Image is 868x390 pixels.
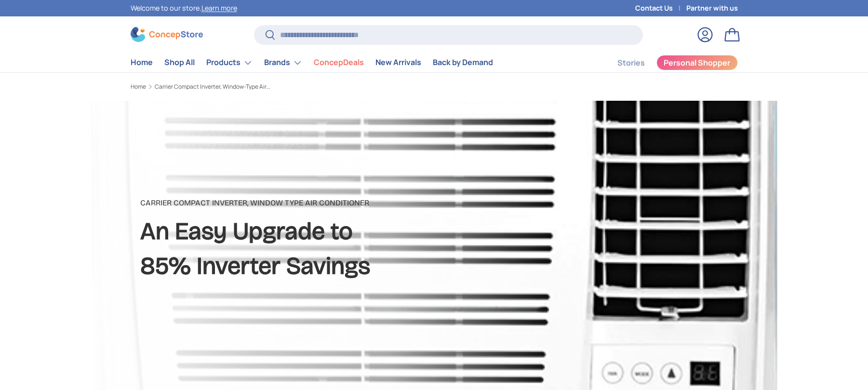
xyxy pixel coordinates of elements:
a: Learn more [201,3,237,13]
nav: Primary [131,53,493,72]
a: Home [131,53,153,72]
a: Shop All [164,53,195,72]
a: Stories [617,54,645,72]
a: Home [131,84,146,90]
a: ConcepDeals [314,53,364,72]
a: Brands [264,53,302,72]
a: Carrier Compact Inverter, Window-Type Air Conditioner [155,84,270,90]
p: Welcome to our store. [131,3,237,13]
strong: An Easy Upgrade to [140,217,353,245]
a: Personal Shopper [656,55,738,70]
summary: Products [200,53,258,72]
nav: Breadcrumbs [131,82,453,91]
a: Contact Us [635,3,686,13]
p: Carrier Compact Inverter, Window Type Air Conditioner [140,197,370,209]
a: Products [206,53,253,72]
a: New Arrivals [375,53,421,72]
a: Back by Demand [433,53,493,72]
span: Personal Shopper [664,59,730,67]
summary: Brands [258,53,308,72]
strong: 85% Inverter Savings [140,252,370,280]
nav: Secondary [594,53,738,72]
a: Partner with us [686,3,738,13]
img: ConcepStore [131,27,203,42]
